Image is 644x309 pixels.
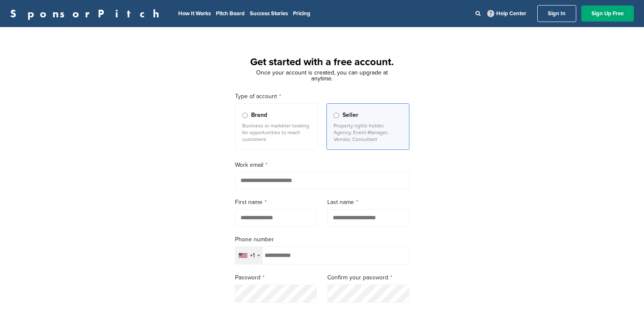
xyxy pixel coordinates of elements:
[10,8,165,19] a: SponsorPitch
[293,10,310,17] a: Pricing
[343,110,358,120] span: Seller
[334,113,339,118] input: Seller Property rights holder, Agency, Event Manager, Vendor, Consultant
[334,122,402,143] p: Property rights holder, Agency, Event Manager, Vendor, Consultant
[242,113,248,118] input: Brand Business or marketer looking for opportunities to reach customers
[256,69,388,82] span: Once your account is created, you can upgrade at anytime.
[235,273,317,282] label: Password
[235,247,263,264] div: Selected country
[216,10,245,17] a: Pitch Board
[250,253,255,259] div: +1
[178,10,211,17] a: How It Works
[327,273,409,282] label: Confirm your password
[251,110,267,120] span: Brand
[250,10,288,17] a: Success Stories
[242,122,311,143] p: Business or marketer looking for opportunities to reach customers
[225,55,420,70] h1: Get started with a free account.
[235,235,409,244] label: Phone number
[537,5,576,22] a: Sign In
[581,6,634,22] a: Sign Up Free
[327,198,409,207] label: Last name
[486,8,528,19] a: Help Center
[235,198,317,207] label: First name
[235,160,409,170] label: Work email
[235,92,409,101] label: Type of account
